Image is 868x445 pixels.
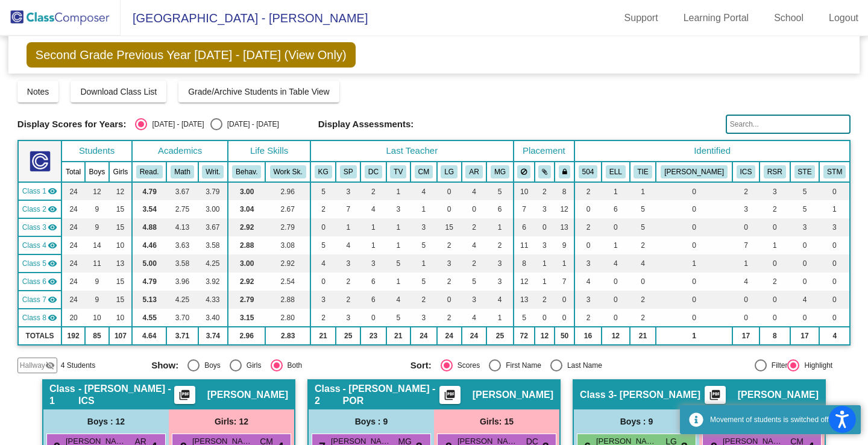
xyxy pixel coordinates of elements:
[819,200,850,218] td: 1
[602,182,630,200] td: 1
[555,254,574,273] td: 1
[61,273,85,291] td: 24
[61,162,85,182] th: Total
[486,291,513,309] td: 4
[819,8,868,28] a: Logout
[17,119,127,130] span: Display Scores for Years:
[310,182,336,200] td: 5
[61,309,85,327] td: 20
[634,165,652,178] button: TIE
[265,254,310,273] td: 2.92
[386,218,410,236] td: 1
[790,162,820,182] th: Step ELA
[132,140,228,162] th: Academics
[109,200,132,218] td: 15
[166,182,198,200] td: 3.67
[386,200,410,218] td: 3
[336,291,360,309] td: 2
[732,291,759,309] td: 0
[18,200,61,218] td: Susan Gadsby - Gadsby - POR
[759,218,790,236] td: 0
[85,236,109,254] td: 14
[27,87,49,96] span: Notes
[22,186,46,197] span: Class 1
[61,182,85,200] td: 24
[386,273,410,291] td: 1
[136,165,163,178] button: Read.
[85,182,109,200] td: 12
[265,218,310,236] td: 2.79
[265,309,310,327] td: 2.80
[18,273,61,291] td: Jen Lorenzo - Lorenzo - ICS
[48,186,57,196] mat-icon: visibility
[764,8,813,28] a: School
[656,182,732,200] td: 0
[615,8,668,28] a: Support
[462,309,487,327] td: 4
[177,389,192,406] mat-icon: picture_as_pdf
[656,162,732,182] th: Title I Math
[819,254,850,273] td: 0
[656,291,732,309] td: 0
[790,291,820,309] td: 4
[437,218,462,236] td: 15
[198,200,228,218] td: 3.00
[85,162,109,182] th: Boys
[555,200,574,218] td: 12
[708,389,722,406] mat-icon: picture_as_pdf
[147,119,204,130] div: [DATE] - [DATE]
[360,162,386,182] th: Denise Cucinello
[360,236,386,254] td: 1
[790,200,820,218] td: 5
[514,236,535,254] td: 11
[819,182,850,200] td: 0
[109,162,132,182] th: Girls
[360,182,386,200] td: 2
[336,309,360,327] td: 3
[228,291,265,309] td: 2.79
[790,254,820,273] td: 0
[390,165,406,178] button: TV
[437,182,462,200] td: 0
[437,309,462,327] td: 2
[602,291,630,309] td: 0
[486,236,513,254] td: 2
[437,291,462,309] td: 0
[535,291,555,309] td: 2
[574,162,602,182] th: 504 Plan
[48,259,57,268] mat-icon: visibility
[228,309,265,327] td: 3.15
[602,162,630,182] th: English Language Learner
[486,200,513,218] td: 6
[535,218,555,236] td: 0
[265,291,310,309] td: 2.88
[732,236,759,254] td: 7
[656,218,732,236] td: 0
[360,273,386,291] td: 6
[85,309,109,327] td: 10
[759,291,790,309] td: 0
[535,236,555,254] td: 3
[439,386,461,404] button: Print Students Details
[819,291,850,309] td: 0
[437,200,462,218] td: 0
[166,200,198,218] td: 2.75
[579,165,598,178] button: 504
[462,162,487,182] th: Amanda Rutkowski
[109,291,132,309] td: 15
[535,254,555,273] td: 1
[555,236,574,254] td: 9
[486,254,513,273] td: 3
[574,182,602,200] td: 2
[574,273,602,291] td: 4
[109,309,132,327] td: 10
[48,241,57,250] mat-icon: visibility
[198,236,228,254] td: 3.58
[310,273,336,291] td: 0
[442,389,457,406] mat-icon: picture_as_pdf
[737,165,756,178] button: ICS
[437,254,462,273] td: 3
[18,182,61,200] td: Janine Fitzpatrick - Fitzpatrick - ICS
[602,200,630,218] td: 6
[132,218,167,236] td: 4.88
